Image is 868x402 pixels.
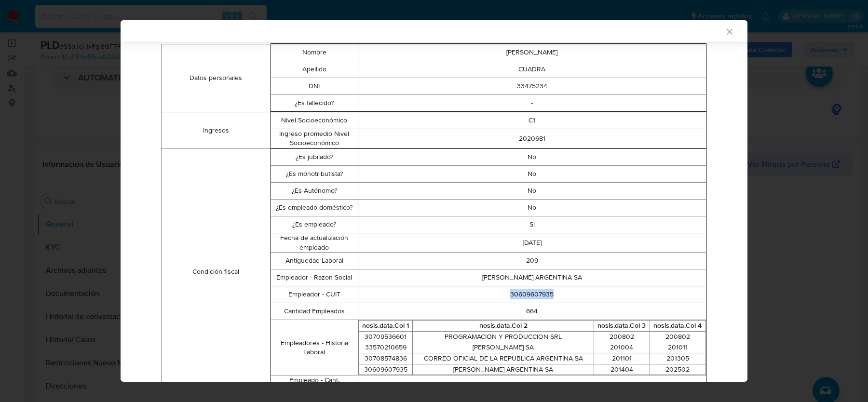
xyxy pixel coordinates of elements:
[271,269,358,286] td: Empleador - Razon Social
[271,216,358,233] td: ¿Es empleado?
[358,321,413,332] th: nosis.data.Col 1
[358,149,706,166] td: No
[271,375,358,395] td: Empleado - Cant. Empleadores 12M
[271,320,358,375] td: Empleadores - Historia Laboral
[271,78,358,94] td: DNI
[271,61,358,78] td: Apellido
[413,342,594,353] td: [PERSON_NAME] SA
[358,286,706,303] td: 30609607935
[358,303,706,320] td: 664
[271,183,358,200] td: ¿Es Autónomo?
[725,27,733,36] button: Cerrar ventana
[358,61,706,78] td: CUADRA
[358,129,706,148] td: 2020681
[271,286,358,303] td: Empleador - CUIT
[358,94,706,111] td: -
[650,321,705,332] th: nosis.data.Col 4
[358,166,706,183] td: No
[271,200,358,216] td: ¿Es empleado doméstico?
[358,183,706,200] td: No
[271,112,358,129] td: Nivel Socioeconómico
[271,149,358,166] td: ¿Es jubilado?
[358,353,413,364] td: 30708574836
[594,342,650,353] td: 201004
[358,44,706,61] td: [PERSON_NAME]
[358,342,413,353] td: 33570210659
[271,44,358,61] td: Nombre
[650,353,705,364] td: 201305
[271,94,358,111] td: ¿Es fallecido?
[594,321,650,332] th: nosis.data.Col 3
[413,321,594,332] th: nosis.data.Col 2
[594,331,650,342] td: 200802
[358,331,413,342] td: 30709536601
[413,331,594,342] td: PROGRAMACION Y PRODUCCION SRL
[413,364,594,375] td: [PERSON_NAME] ARGENTINA SA
[358,200,706,216] td: No
[271,233,358,253] td: Fecha de actualización empleado
[271,129,358,148] td: Ingreso promedio Nivel Socioeconómico
[650,364,705,375] td: 202502
[271,253,358,269] td: Antiguedad Laboral
[358,233,706,253] td: [DATE]
[358,216,706,233] td: Si
[650,342,705,353] td: 201011
[271,303,358,320] td: Cantidad Empleados
[413,353,594,364] td: CORREO OFICIAL DE LA REPUBLICA ARGENTINA SA
[594,364,650,375] td: 201404
[358,375,706,395] td: 1
[358,112,706,129] td: C1
[358,253,706,269] td: 209
[162,44,271,112] td: Datos personales
[271,166,358,183] td: ¿Es monotributista?
[358,78,706,94] td: 33475234
[162,112,271,148] td: Ingresos
[650,331,705,342] td: 200802
[121,20,747,382] div: closure-recommendation-modal
[594,353,650,364] td: 201101
[162,149,271,395] td: Condición fiscal
[358,364,413,375] td: 30609607935
[358,269,706,286] td: [PERSON_NAME] ARGENTINA SA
